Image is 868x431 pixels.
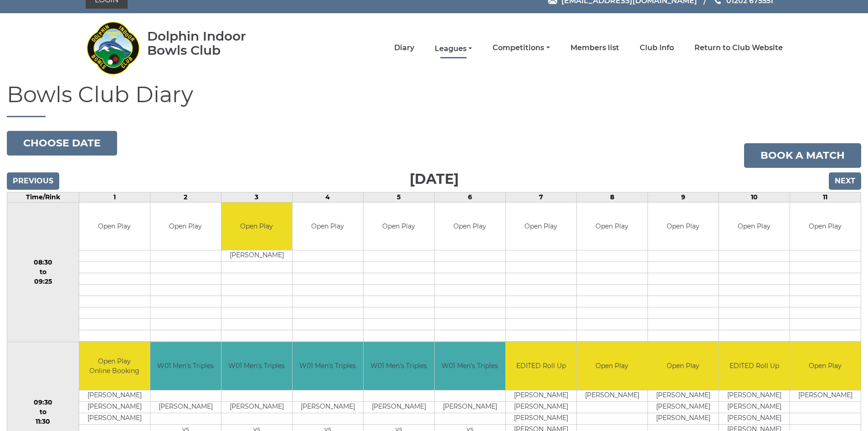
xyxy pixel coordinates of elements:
td: Open Play [293,203,363,250]
td: [PERSON_NAME] [719,401,790,413]
td: Time/Rink [7,192,79,202]
td: 8 [576,192,647,202]
td: W01 Men's Triples [221,342,292,390]
td: Open Play [577,342,647,390]
input: Previous [7,172,59,190]
td: 7 [505,192,576,202]
td: [PERSON_NAME] [648,413,719,424]
a: Diary [394,43,414,53]
h1: Bowls Club Diary [7,83,861,117]
td: EDITED Roll Up [719,342,790,390]
td: Open Play [648,342,719,390]
td: 4 [292,192,363,202]
a: Club Info [640,43,674,53]
td: [PERSON_NAME] [293,401,363,413]
td: 10 [719,192,790,202]
td: 5 [363,192,434,202]
a: Book a match [744,143,861,168]
td: [PERSON_NAME] [648,401,719,413]
td: 08:30 to 09:25 [7,202,79,342]
td: 11 [790,192,861,202]
td: Open Play [790,203,861,250]
td: W01 Men's Triples [435,342,505,390]
td: [PERSON_NAME] [221,250,292,262]
td: 2 [150,192,221,202]
a: Members list [570,43,619,53]
td: Open Play [221,203,292,250]
td: [PERSON_NAME] [506,390,576,401]
td: Open Play [719,203,790,250]
td: Open Play [506,203,576,250]
td: Open Play [435,203,505,250]
td: [PERSON_NAME] [719,413,790,424]
td: [PERSON_NAME] [648,390,719,401]
img: Dolphin Indoor Bowls Club [86,16,140,80]
td: W01 Men's Triples [293,342,363,390]
td: [PERSON_NAME] [79,401,150,413]
td: [PERSON_NAME] [221,401,292,413]
button: Choose date [7,131,117,156]
input: Next [829,172,861,190]
td: [PERSON_NAME] [435,401,505,413]
td: W01 Men's Triples [364,342,434,390]
td: Open Play Online Booking [79,342,150,390]
a: Return to Club Website [694,43,783,53]
td: 9 [647,192,719,202]
td: Open Play [790,342,861,390]
td: Open Play [150,203,221,250]
td: Open Play [648,203,719,250]
td: [PERSON_NAME] [506,413,576,424]
td: 3 [221,192,292,202]
td: [PERSON_NAME] [79,413,150,424]
td: [PERSON_NAME] [506,401,576,413]
td: W01 Men's Triples [150,342,221,390]
td: 1 [79,192,150,202]
a: Leagues [435,44,472,54]
td: 6 [434,192,505,202]
td: Open Play [577,203,647,250]
td: [PERSON_NAME] [150,401,221,413]
a: Competitions [493,43,550,53]
td: [PERSON_NAME] [719,390,790,401]
td: [PERSON_NAME] [790,390,861,401]
td: [PERSON_NAME] [79,390,150,401]
td: EDITED Roll Up [506,342,576,390]
td: Open Play [364,203,434,250]
td: [PERSON_NAME] [364,401,434,413]
td: [PERSON_NAME] [577,390,647,401]
td: Open Play [79,203,150,250]
div: Dolphin Indoor Bowls Club [147,29,275,57]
